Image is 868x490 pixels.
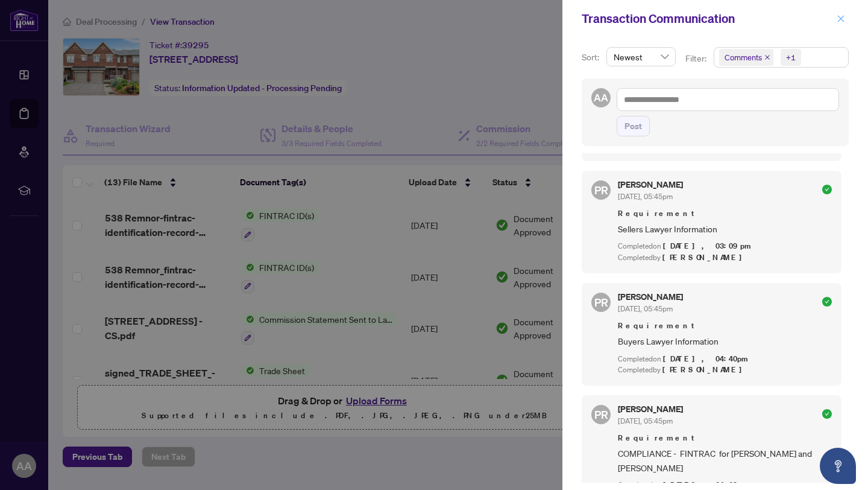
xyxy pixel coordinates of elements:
div: Completed by [618,252,832,264]
span: Buyers Lawyer Information [618,334,832,348]
h5: [PERSON_NAME] [618,405,683,413]
span: check-circle [822,297,832,307]
span: COMPLIANCE - FINTRAC for [PERSON_NAME] and [PERSON_NAME] [618,447,832,475]
h5: [PERSON_NAME] [618,293,683,301]
button: Post [617,116,650,136]
span: AA [594,90,608,106]
p: Filter: [685,52,708,65]
div: Transaction Communication [582,10,833,28]
span: [DATE], 05:45pm [618,192,673,201]
span: PR [594,182,608,199]
span: check-circle [822,185,832,194]
span: Comments [719,49,773,66]
span: [DATE], 04:39pm [663,480,753,490]
span: [DATE], 04:40pm [663,354,750,364]
button: Open asap [820,448,856,484]
span: PR [594,406,608,423]
h5: [PERSON_NAME] [618,180,683,189]
p: Sort: [582,51,602,64]
div: +1 [786,51,796,63]
span: check-circle [822,409,832,419]
div: Completed on [618,354,832,365]
span: Requirement [618,208,832,220]
span: [PERSON_NAME] [662,252,749,262]
div: Completed by [618,364,832,376]
span: [DATE], 05:45pm [618,416,673,425]
span: [DATE], 03:09pm [663,241,753,251]
span: close [837,14,845,23]
span: Comments [725,51,762,63]
span: Requirement [618,432,832,444]
span: Sellers Lawyer Information [618,222,832,236]
span: [PERSON_NAME] [662,364,749,375]
span: Requirement [618,320,832,332]
span: Newest [614,48,668,66]
span: close [764,54,770,60]
div: Completed on [618,241,832,252]
span: [DATE], 05:45pm [618,304,673,313]
span: PR [594,294,608,311]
